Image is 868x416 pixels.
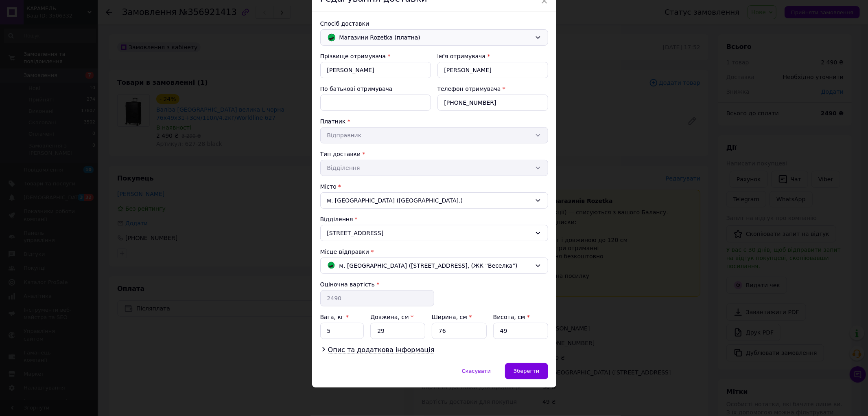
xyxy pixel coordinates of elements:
[320,314,349,320] label: Вага, кг
[320,53,386,59] label: Прізвище отримувача
[320,183,548,191] div: Місто
[320,215,548,223] div: Відділення
[320,150,548,158] div: Тип доставки
[320,225,548,241] div: [STREET_ADDRESS]
[339,261,518,270] span: м. [GEOGRAPHIC_DATA] ([STREET_ADDRESS], (ЖК "Веселка")
[320,86,393,92] label: По батькові отримувача
[493,314,530,320] label: Висота, см
[437,53,486,59] label: Ім'я отримувача
[320,117,548,125] div: Платник
[514,368,539,374] span: Зберегти
[320,281,375,288] label: Оціночна вартість
[320,248,548,256] div: Місце відправки
[437,95,548,111] input: +380
[320,192,548,209] div: м. [GEOGRAPHIC_DATA] ([GEOGRAPHIC_DATA].)
[320,20,548,28] div: Спосіб доставки
[432,314,472,320] label: Ширина, см
[339,33,531,42] span: Магазини Rozetka (платна)
[462,368,491,374] span: Скасувати
[328,346,435,354] span: Опис та додаткова інформація
[437,86,501,92] label: Телефон отримувача
[370,314,413,320] label: Довжина, см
